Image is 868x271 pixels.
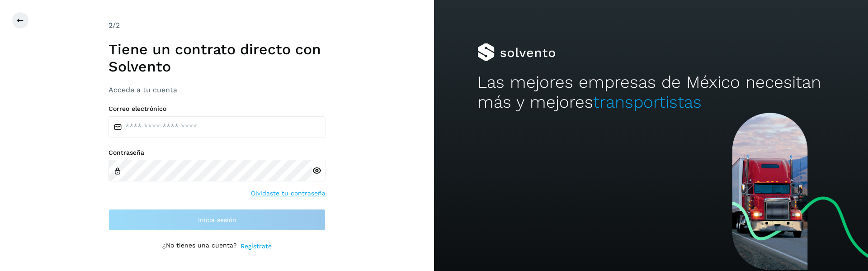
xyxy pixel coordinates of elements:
a: Regístrate [241,242,272,251]
a: Olvidaste tu contraseña [251,189,325,198]
button: Inicia sesión [108,209,325,231]
label: Correo electrónico [108,105,325,113]
span: Inicia sesión [198,217,236,223]
p: ¿No tienes una cuenta? [162,242,237,251]
span: 2 [108,21,113,29]
h3: Accede a tu cuenta [108,86,325,94]
h1: Tiene un contrato directo con Solvento [108,41,325,76]
span: transportistas [593,92,702,112]
h2: Las mejores empresas de México necesitan más y mejores [477,72,825,113]
label: Contraseña [108,149,325,157]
